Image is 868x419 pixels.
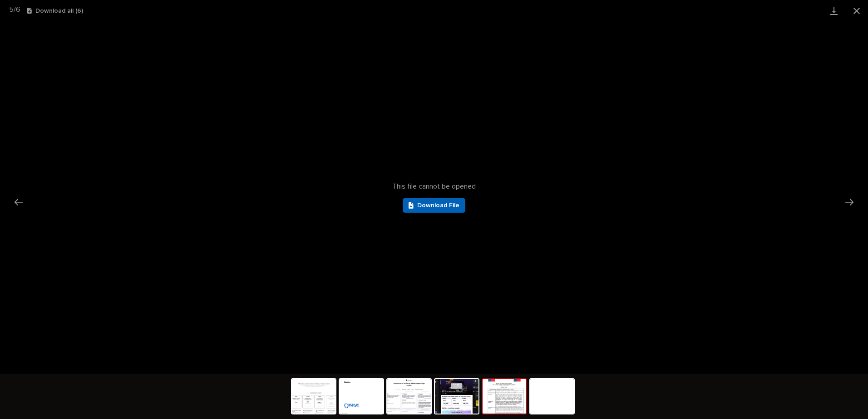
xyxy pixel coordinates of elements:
img: https%3A%2F%2Fv5.airtableusercontent.com%2Fv3%2Fu%2F45%2F45%2F1758556800000%2FWzyBsB-p5o-wFH-Nol9... [292,379,335,414]
a: Download File [403,198,465,213]
img: https%3A%2F%2Fv5.airtableusercontent.com%2Fv3%2Fu%2F45%2F45%2F1758556800000%2FPnlZ7jc3jTtbecRZkTh... [340,379,383,414]
button: Download all (6) [27,8,83,14]
img: https%3A%2F%2Fv5.airtableusercontent.com%2Fv3%2Fu%2F45%2F45%2F1758556800000%2FOBPX-a0fYqUE2LGdGuu... [435,379,478,414]
span: 6 [16,6,20,13]
img: https%3A%2F%2Fv5.airtableusercontent.com%2Fv3%2Fu%2F45%2F45%2F1758556800000%2F3wVc-oxcxfnrdL7QwNk... [483,379,526,414]
span: 5 [9,6,14,13]
img: https%3A%2F%2Fv5.airtableusercontent.com%2Fv3%2Fu%2F45%2F45%2F1758556800000%2FwvXugMCCuSmreufqsBI... [530,379,574,414]
span: This file cannot be opened [392,182,476,191]
img: https%3A%2F%2Fv5.airtableusercontent.com%2Fv3%2Fu%2F45%2F45%2F1758556800000%2F4RicHokGPKILQxL8Fv1... [387,379,431,414]
button: Next slide [840,193,859,211]
button: Previous slide [9,193,28,211]
span: Download File [417,202,459,209]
